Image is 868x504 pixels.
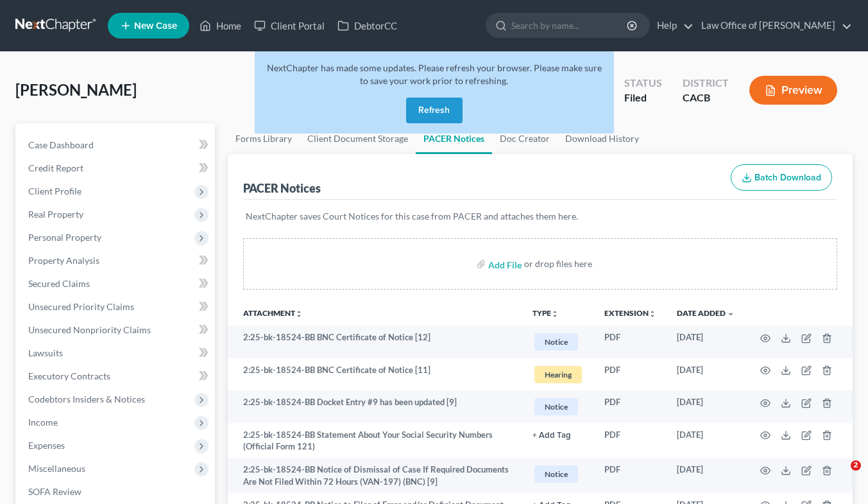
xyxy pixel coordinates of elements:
div: District [683,76,729,91]
a: Secured Claims [18,272,215,295]
span: Secured Claims [28,278,90,289]
a: + Add Tag [532,429,584,441]
div: Status [624,76,662,91]
button: TYPEunfold_more [532,309,559,318]
input: Search by name... [511,13,629,37]
a: Extensionunfold_more [604,308,656,318]
span: Unsecured Priority Claims [28,301,134,312]
span: Unsecured Nonpriority Claims [28,324,151,335]
div: PACER Notices [243,180,321,196]
span: Client Profile [28,186,81,196]
td: PDF [594,326,667,358]
span: Notice [534,465,578,483]
span: Executory Contracts [28,370,110,381]
i: unfold_more [295,310,303,318]
a: Forms Library [228,123,300,154]
span: Credit Report [28,162,83,173]
a: Client Portal [248,14,331,37]
a: SOFA Review [18,480,215,503]
a: Credit Report [18,157,215,180]
span: SOFA Review [28,486,81,497]
iframe: Intercom live chat [824,460,855,491]
span: Case Dashboard [28,139,94,150]
td: [DATE] [667,358,745,391]
span: [PERSON_NAME] [15,80,137,99]
a: Unsecured Nonpriority Claims [18,318,215,342]
td: [DATE] [667,326,745,358]
button: + Add Tag [532,431,571,440]
i: expand_more [727,310,735,318]
a: Home [193,14,248,37]
span: Lawsuits [28,347,63,358]
td: PDF [594,458,667,494]
span: Income [28,417,58,428]
div: or drop files here [524,257,592,270]
a: Help [651,14,694,37]
span: NextChapter has made some updates. Please refresh your browser. Please make sure to save your wor... [267,62,602,86]
a: Attachmentunfold_more [243,308,303,318]
a: Law Office of [PERSON_NAME] [695,14,852,37]
a: Notice [532,396,584,417]
a: Property Analysis [18,249,215,272]
td: 2:25-bk-18524-BB Docket Entry #9 has been updated [9] [228,390,522,423]
a: Unsecured Priority Claims [18,295,215,318]
td: PDF [594,423,667,458]
a: Notice [532,464,584,485]
a: Date Added expand_more [677,308,735,318]
div: Filed [624,91,662,105]
i: unfold_more [649,310,656,318]
span: Codebtors Insiders & Notices [28,394,145,404]
span: Property Analysis [28,255,99,266]
td: [DATE] [667,390,745,423]
span: Hearing [534,366,582,383]
td: 2:25-bk-18524-BB Notice of Dismissal of Case If Required Documents Are Not Filed Within 72 Hours ... [228,458,522,494]
td: 2:25-bk-18524-BB BNC Certificate of Notice [11] [228,358,522,391]
a: Executory Contracts [18,365,215,388]
span: Batch Download [754,172,821,183]
span: Personal Property [28,232,101,243]
p: NextChapter saves Court Notices for this case from PACER and attaches them here. [246,210,835,223]
a: Hearing [532,364,584,385]
button: Preview [749,76,837,105]
a: DebtorCC [331,14,404,37]
span: Real Property [28,209,83,220]
div: CACB [683,91,729,105]
td: 2:25-bk-18524-BB BNC Certificate of Notice [12] [228,326,522,358]
span: Notice [534,398,578,415]
a: Notice [532,331,584,352]
a: Lawsuits [18,342,215,365]
button: Refresh [406,98,463,123]
span: New Case [134,21,177,31]
span: Miscellaneous [28,463,85,474]
span: Notice [534,333,578,351]
td: [DATE] [667,458,745,494]
span: 2 [851,460,861,471]
td: 2:25-bk-18524-BB Statement About Your Social Security Numbers (Official Form 121) [228,423,522,458]
td: PDF [594,358,667,391]
a: Case Dashboard [18,134,215,157]
td: PDF [594,390,667,423]
i: unfold_more [551,310,559,318]
button: Batch Download [731,164,832,191]
td: [DATE] [667,423,745,458]
span: Expenses [28,440,65,451]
